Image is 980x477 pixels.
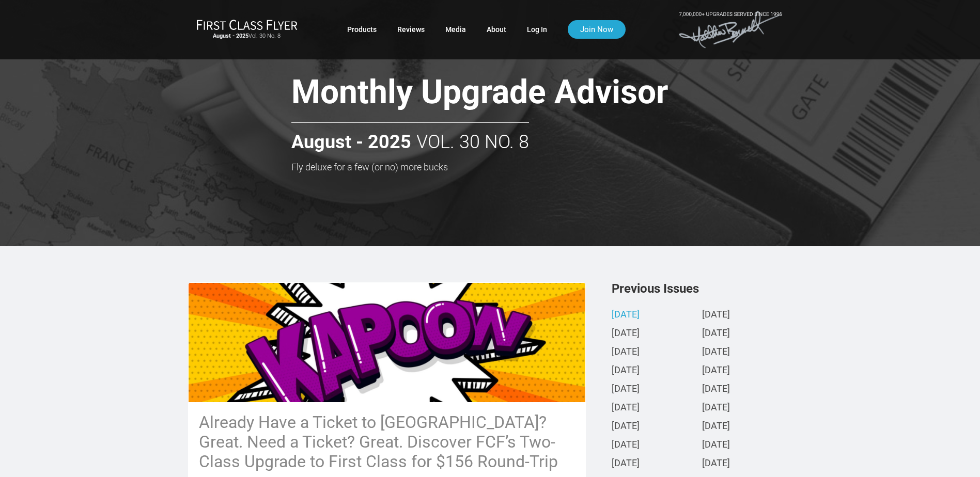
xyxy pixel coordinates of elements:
a: Products [347,20,377,39]
a: First Class FlyerAugust - 2025Vol. 30 No. 8 [196,19,298,40]
a: Reviews [397,20,425,39]
a: [DATE] [612,440,640,451]
a: [DATE] [612,328,640,339]
a: [DATE] [702,458,730,469]
a: [DATE] [702,421,730,432]
a: [DATE] [702,384,730,395]
a: [DATE] [612,458,640,469]
a: [DATE] [702,403,730,414]
h3: Already Have a Ticket to [GEOGRAPHIC_DATA]? Great. Need a Ticket? Great. Discover FCF’s Two-Class... [199,412,575,471]
a: Join Now [568,20,626,39]
a: [DATE] [612,421,640,432]
h2: Vol. 30 No. 8 [291,122,529,153]
a: Media [445,20,466,39]
img: First Class Flyer [196,19,298,30]
a: [DATE] [612,384,640,395]
a: [DATE] [702,440,730,451]
a: [DATE] [612,347,640,358]
a: [DATE] [612,403,640,414]
small: Vol. 30 No. 8 [196,33,298,40]
h3: Fly deluxe for a few (or no) more bucks [291,162,741,172]
h1: Monthly Upgrade Advisor [291,74,741,114]
strong: August - 2025 [213,33,248,39]
a: [DATE] [702,347,730,358]
a: [DATE] [702,328,730,339]
a: About [487,20,506,39]
strong: August - 2025 [291,132,411,153]
a: [DATE] [702,310,730,321]
h3: Previous Issues [612,282,792,295]
a: Log In [527,20,547,39]
a: [DATE] [612,310,640,321]
a: [DATE] [612,365,640,376]
a: [DATE] [702,365,730,376]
